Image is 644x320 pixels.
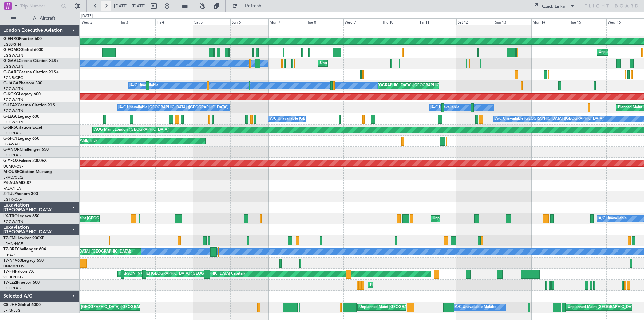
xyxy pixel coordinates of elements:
span: T7-N1960 [3,259,22,263]
a: G-SIRSCitation Excel [3,126,42,130]
a: G-GARECessna Citation XLS+ [3,70,59,74]
a: EGGW/LTN [3,53,23,58]
a: M-OUSECitation Mustang [3,170,52,174]
a: CS-JHHGlobal 6000 [3,303,41,307]
a: UUMO/OSF [3,164,23,169]
a: DNMM/LOS [3,264,24,269]
div: Wed 16 [606,18,644,25]
span: G-GAAL [3,59,19,63]
div: Sat 5 [193,18,230,25]
span: G-SPCY [3,137,18,141]
a: G-FOMOGlobal 6000 [3,48,43,52]
span: G-VNOR [3,148,20,152]
a: G-ENRGPraetor 600 [3,37,42,41]
a: G-SPCYLegacy 650 [3,137,39,141]
a: EGTK/OXF [3,197,22,202]
a: LGAV/ATH [3,142,21,147]
span: Refresh [239,4,267,8]
span: G-YFOX [3,159,19,163]
a: LFMD/CEQ [3,175,23,180]
a: EGGW/LTN [3,219,23,224]
span: LX-TRO [3,214,18,218]
span: [DATE] - [DATE] [114,3,146,9]
span: T7-FFI [3,270,15,274]
a: P4-AUAMD-87 [3,181,31,185]
span: G-SIRS [3,126,16,130]
a: EGLF/FAB [3,153,21,158]
a: T7-BREChallenger 604 [3,247,46,252]
span: G-ENRG [3,37,19,41]
a: G-KGKGLegacy 600 [3,92,41,96]
a: G-LEGCLegacy 600 [3,115,39,119]
a: T7-LZZIPraetor 600 [3,281,40,285]
a: T7-FFIFalcon 7X [3,270,34,274]
span: G-LEAX [3,103,18,107]
a: LFPB/LBG [3,308,21,313]
span: G-JAGA [3,81,19,85]
div: A/C Unavailable [431,103,459,113]
button: Quick Links [529,1,578,11]
span: M-OUSE [3,170,19,174]
div: Tue 15 [569,18,606,25]
a: EGGW/LTN [3,97,23,102]
div: Mon 7 [268,18,306,25]
div: Sun 13 [494,18,531,25]
div: A/C Unavailable [GEOGRAPHIC_DATA] ([GEOGRAPHIC_DATA]) [119,103,228,113]
a: G-YFOXFalcon 2000EX [3,159,47,163]
span: T7-BRE [3,247,17,252]
div: Sat 12 [456,18,494,25]
a: EGGW/LTN [3,120,23,125]
button: All Aircraft [7,13,73,24]
span: CS-JHH [3,303,18,307]
a: G-GAALCessna Citation XLS+ [3,59,59,63]
div: Unplanned Maint [GEOGRAPHIC_DATA] ([GEOGRAPHIC_DATA]) [433,214,543,224]
a: EGGW/LTN [3,108,23,113]
div: Unplanned Maint [GEOGRAPHIC_DATA] ([GEOGRAPHIC_DATA]) [320,58,430,68]
a: EGNR/CEG [3,75,23,80]
a: EGGW/LTN [3,64,23,69]
a: G-VNORChallenger 650 [3,148,49,152]
span: G-FOMO [3,48,20,52]
div: Mon 14 [531,18,569,25]
a: EGLF/FAB [3,131,21,136]
span: 2-TIJL [3,192,14,196]
a: LTBA/ISL [3,253,18,258]
span: G-GARE [3,70,19,74]
div: A/C Unavailable [GEOGRAPHIC_DATA] ([GEOGRAPHIC_DATA]) [270,114,379,124]
div: Unplanned Maint [GEOGRAPHIC_DATA] ([GEOGRAPHIC_DATA]) [359,302,470,312]
div: [PERSON_NAME] [GEOGRAPHIC_DATA] ([GEOGRAPHIC_DATA] Capital) [119,269,245,279]
span: G-LEGC [3,115,18,119]
div: [DATE] [81,13,93,19]
span: T7-LZZI [3,281,17,285]
input: Trip Number [20,1,59,11]
a: VHHH/HKG [3,275,23,280]
button: Refresh [229,1,269,11]
div: Thu 10 [381,18,419,25]
a: G-LEAXCessna Citation XLS [3,103,55,107]
a: LX-TROLegacy 650 [3,214,39,218]
div: Planned Maint [GEOGRAPHIC_DATA] ([GEOGRAPHIC_DATA]) [370,280,476,290]
div: Fri 4 [155,18,193,25]
div: AOG Maint London ([GEOGRAPHIC_DATA]) [94,125,169,135]
a: T7-EMIHawker 900XP [3,236,44,240]
div: A/C Unavailable [GEOGRAPHIC_DATA] ([GEOGRAPHIC_DATA]) [495,114,604,124]
span: G-KGKG [3,92,19,96]
div: Planned [GEOGRAPHIC_DATA] ([GEOGRAPHIC_DATA]) [358,81,453,91]
a: T7-N1960Legacy 650 [3,259,44,263]
a: EGSS/STN [3,42,21,47]
div: Sun 6 [230,18,268,25]
a: 2-TIJLPhenom 300 [3,192,38,196]
div: A/C Unavailable Malabo [455,302,497,312]
div: Fri 11 [419,18,456,25]
div: Thu 3 [118,18,155,25]
div: Quick Links [542,3,565,10]
a: EGLF/FAB [3,286,21,291]
div: A/C Unavailable [599,214,627,224]
a: G-JAGAPhenom 300 [3,81,42,85]
span: All Aircraft [17,16,71,21]
a: FALA/HLA [3,186,21,191]
span: T7-EMI [3,236,16,240]
div: A/C Unavailable [130,81,158,91]
span: P4-AUA [3,181,18,185]
div: Planned Maint [GEOGRAPHIC_DATA] ([GEOGRAPHIC_DATA]) [55,302,161,312]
